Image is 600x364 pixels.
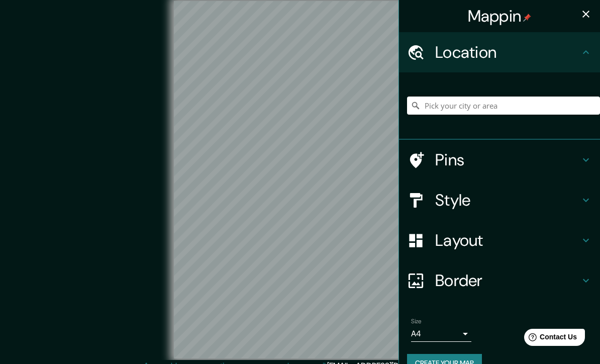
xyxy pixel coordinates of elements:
[435,270,580,291] h4: Border
[435,42,580,62] h4: Location
[399,260,600,301] div: Border
[174,1,427,358] canvas: Map
[523,14,531,22] img: pin-icon.png
[435,230,580,250] h4: Layout
[435,150,580,170] h4: Pins
[407,97,600,115] input: Pick your city or area
[399,220,600,260] div: Layout
[399,32,600,72] div: Location
[399,180,600,220] div: Style
[511,325,589,353] iframe: Help widget launcher
[435,190,580,210] h4: Style
[411,326,471,342] div: A4
[399,140,600,180] div: Pins
[411,317,422,326] label: Size
[468,6,532,26] h4: Mappin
